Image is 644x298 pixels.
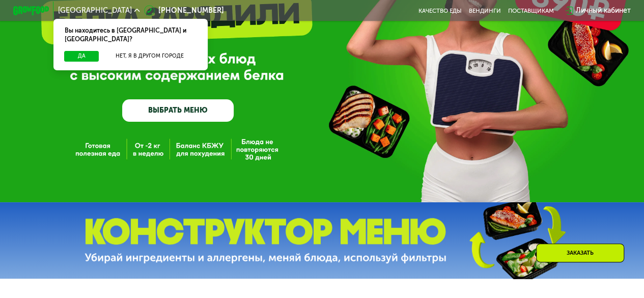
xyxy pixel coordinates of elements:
[53,19,207,51] div: Вы находитесь в [GEOGRAPHIC_DATA] и [GEOGRAPHIC_DATA]?
[536,243,624,262] div: Заказать
[144,5,224,16] a: [PHONE_NUMBER]
[102,51,197,62] button: Нет, я в другом городе
[469,7,501,14] a: Вендинги
[508,7,554,14] div: поставщикам
[64,51,99,62] button: Да
[576,5,631,16] div: Личный кабинет
[122,99,234,122] a: ВЫБРАТЬ МЕНЮ
[58,7,132,14] span: [GEOGRAPHIC_DATA]
[418,7,462,14] a: Качество еды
